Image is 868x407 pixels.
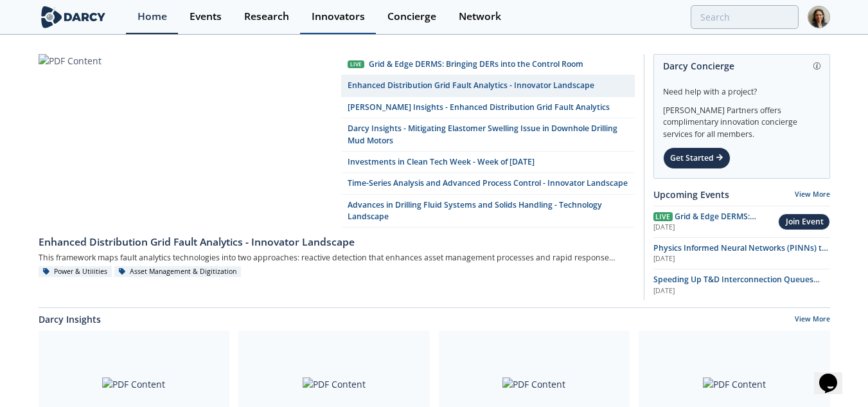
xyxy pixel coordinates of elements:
a: Speeding Up T&D Interconnection Queues with Enhanced Software Solutions [DATE] [653,274,830,296]
div: This framework maps fault analytics technologies into two approaches: reactive detection that enh... [39,250,635,266]
a: Time-Series Analysis and Advanced Process Control - Innovator Landscape [341,173,635,194]
img: logo-wide.svg [39,6,109,28]
div: Events [190,12,222,22]
div: [DATE] [653,286,830,296]
span: Grid & Edge DERMS: Bringing DERs into the Control Room [653,211,767,246]
a: Darcy Insights [39,312,101,326]
div: Concierge [387,12,436,22]
img: Profile [808,6,830,28]
div: Network [459,12,501,22]
a: Darcy Insights - Mitigating Elastomer Swelling Issue in Downhole Drilling Mud Motors [341,118,635,152]
div: Research [244,12,289,22]
a: View More [795,314,830,326]
div: Darcy Concierge [663,55,820,77]
div: Join Event [786,216,824,228]
a: Physics Informed Neural Networks (PINNs) to Accelerate Subsurface Scenario Analysis [DATE] [653,242,830,264]
div: [DATE] [653,222,779,233]
div: Get Started [663,147,731,169]
a: Advances in Drilling Fluid Systems and Solids Handling - Technology Landscape [341,195,635,228]
div: Need help with a project? [663,77,820,98]
a: Enhanced Distribution Grid Fault Analytics - Innovator Landscape [341,75,635,96]
a: Enhanced Distribution Grid Fault Analytics - Innovator Landscape [39,228,635,249]
a: Investments in Clean Tech Week - Week of [DATE] [341,152,635,173]
button: Join Event [778,213,829,231]
div: Innovators [312,12,365,22]
div: Enhanced Distribution Grid Fault Analytics - Innovator Landscape [39,235,635,250]
iframe: chat widget [814,356,855,394]
div: [DATE] [653,254,830,264]
a: Upcoming Events [653,188,729,201]
div: Grid & Edge DERMS: Bringing DERs into the Control Room [369,59,583,70]
span: Live [653,212,673,221]
div: [PERSON_NAME] Partners offers complimentary innovation concierge services for all members. [663,98,820,140]
a: View More [795,190,830,199]
img: information.svg [813,62,820,69]
a: [PERSON_NAME] Insights - Enhanced Distribution Grid Fault Analytics [341,97,635,118]
div: Home [137,12,167,22]
div: Live [348,60,364,69]
a: Live Grid & Edge DERMS: Bringing DERs into the Control Room [DATE] [653,211,779,233]
span: Physics Informed Neural Networks (PINNs) to Accelerate Subsurface Scenario Analysis [653,242,828,265]
input: Advanced Search [691,5,799,29]
a: Live Grid & Edge DERMS: Bringing DERs into the Control Room [341,54,635,75]
div: Asset Management & Digitization [114,266,242,278]
span: Speeding Up T&D Interconnection Queues with Enhanced Software Solutions [653,274,820,296]
div: Power & Utilities [39,266,112,278]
